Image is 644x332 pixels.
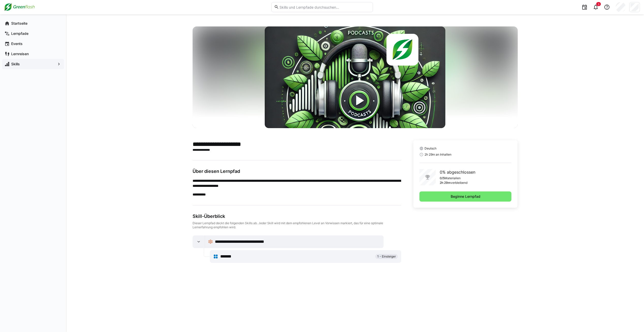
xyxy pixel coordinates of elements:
p: 2h 29m [440,181,451,185]
p: Materialien [445,176,461,180]
p: 0% abgeschlossen [440,169,475,175]
span: 2h 29m an Inhalten [425,153,451,157]
input: Skills und Lernpfade durchsuchen… [279,5,370,9]
span: Deutsch [425,146,436,150]
span: 1 - Einsteiger [377,254,396,259]
div: Skill-Überblick [193,214,401,219]
button: Beginne Lernpfad [419,191,512,202]
h3: Über diesen Lernpfad [193,169,401,174]
span: Beginne Lernpfad [450,194,481,199]
span: 3 [598,3,599,6]
div: Dieser Lernpfad deckt die folgenden Skills ab. Jeder Skill wird mit dem empfohlenen Level an Vorw... [193,221,401,229]
p: 0/5 [440,176,445,180]
p: verbleibend [451,181,467,185]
